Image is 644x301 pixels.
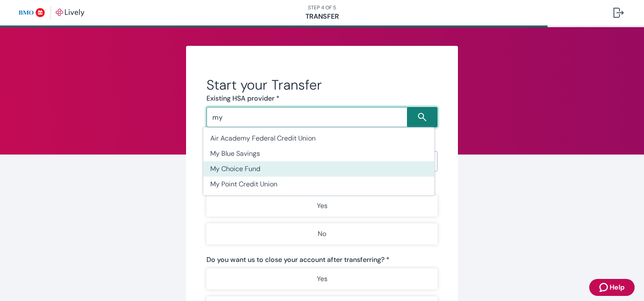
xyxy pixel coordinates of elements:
h2: Start your Transfer [206,76,438,93]
button: Log out [607,3,630,23]
button: Yes [206,195,438,217]
p: Yes [317,201,328,211]
label: Existing HSA provider * [206,93,280,104]
li: Air Academy Federal Credit Union [203,131,435,146]
li: My Choice Fund [203,161,435,177]
svg: Search icon [418,113,427,121]
img: Lively [19,6,85,20]
svg: Zendesk support icon [599,282,610,293]
button: Zendesk support iconHelp [589,279,635,296]
p: Yes [317,274,328,284]
input: Search input [209,111,407,123]
li: My Blue Savings [203,146,435,161]
p: No [318,229,326,239]
button: Search icon [407,107,438,127]
label: Do you want us to close your account after transferring? * [206,255,390,265]
button: Yes [206,268,438,290]
button: No [206,223,438,245]
span: Help [610,282,624,293]
li: My Point Credit Union [203,177,435,192]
